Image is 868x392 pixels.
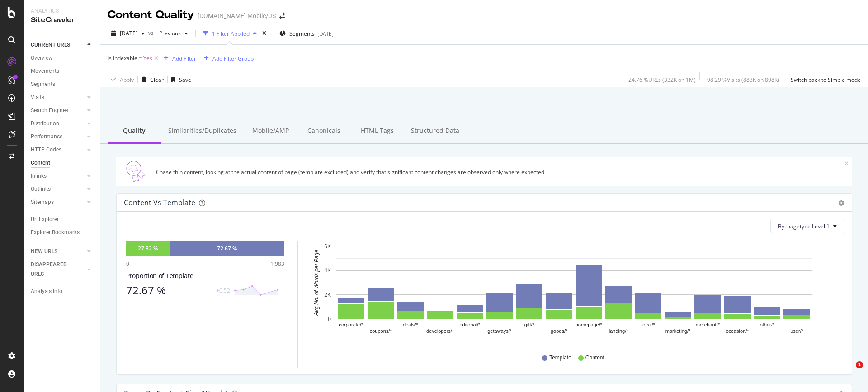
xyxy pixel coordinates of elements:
a: Performance [31,132,85,142]
div: 72.67 % [217,245,237,252]
div: Proportion of Template [126,271,284,280]
div: HTTP Codes [31,145,61,155]
div: Inlinks [31,171,47,181]
div: Structured Data [404,119,467,144]
text: 6K [324,243,331,250]
div: 0 [126,260,129,268]
button: Add Filter Group [200,53,254,64]
div: Search Engines [31,106,68,115]
span: Segments [289,30,315,38]
div: NEW URLS [31,247,57,256]
a: Analysis Info [31,287,94,296]
text: 0 [328,316,331,322]
text: 4K [324,268,331,274]
text: other/* [760,322,775,328]
button: Previous [156,26,192,41]
a: Inlinks [31,171,85,181]
div: 1 Filter Applied [212,30,250,38]
a: Url Explorer [31,215,94,224]
div: DISAPPEARED URLS [31,260,76,279]
button: [DATE] [108,26,148,41]
text: occasion/* [726,329,749,334]
div: Chase thin content, looking at the actual content of page (template excluded) and verify that sig... [156,168,844,176]
text: local/* [642,322,656,328]
text: developers/* [426,329,454,334]
a: Content [31,158,94,168]
div: [DOMAIN_NAME] Mobile/JS [198,11,276,20]
div: [DATE] [317,30,334,38]
text: gift/* [524,322,535,328]
a: CURRENT URLS [31,40,85,50]
text: getaways/* [487,329,512,334]
span: 1 [856,361,863,368]
div: Content vs Template [124,198,195,207]
a: Visits [31,93,85,102]
span: vs [148,29,156,37]
div: Apply [120,76,134,84]
div: Sitemaps [31,198,54,207]
div: 98.29 % Visits ( 883K on 898K ) [707,76,779,84]
a: Search Engines [31,106,85,115]
svg: A chart. [309,241,838,345]
div: SiteCrawler [31,15,93,25]
div: Analysis Info [31,287,62,296]
text: landing/* [609,329,629,334]
div: Clear [150,76,164,84]
div: Add Filter Group [212,55,254,62]
text: 2K [324,292,331,298]
div: Analytics [31,7,93,15]
div: gear [838,200,844,206]
button: Switch back to Simple mode [787,72,861,87]
div: 72.67 % [126,284,211,297]
div: Content [31,158,50,168]
div: 24.76 % URLs ( 332K on 1M ) [628,76,696,84]
div: +0.52 [216,287,230,294]
div: Add Filter [172,55,196,62]
text: homepage/* [576,322,603,328]
span: Previous [156,29,181,37]
text: user/* [790,329,803,334]
img: Quality [120,161,152,183]
button: Apply [108,72,134,87]
div: arrow-right-arrow-left [279,13,285,19]
a: DISAPPEARED URLS [31,260,85,279]
div: Content Quality [108,7,194,23]
a: Sitemaps [31,198,85,207]
div: 27.32 % [138,245,158,252]
div: Save [179,76,191,84]
span: = [139,54,142,62]
div: times [260,29,268,38]
div: Similarities/Duplicates [161,119,244,144]
button: Clear [138,72,164,87]
text: merchant/* [696,322,720,328]
div: Switch back to Simple mode [791,76,861,84]
text: marketing/* [665,329,691,334]
a: Movements [31,66,94,76]
div: Explorer Bookmarks [31,228,80,237]
button: Segments[DATE] [276,26,337,41]
div: CURRENT URLS [31,40,70,50]
div: Url Explorer [31,215,59,224]
div: Quality [108,119,161,144]
a: NEW URLS [31,247,85,256]
div: Canonicals [297,119,350,144]
span: Is Indexable [108,54,137,62]
span: Yes [143,52,152,65]
div: Overview [31,53,52,63]
a: Distribution [31,119,85,128]
span: Template [549,354,571,362]
iframe: Intercom live chat [837,361,859,383]
div: Segments [31,80,55,89]
text: corporate/* [339,322,363,328]
span: Content [585,354,604,362]
a: Segments [31,80,94,89]
button: 1 Filter Applied [199,26,260,41]
text: Avg No. of Words per Page [313,250,320,316]
a: HTTP Codes [31,145,85,155]
div: HTML Tags [350,119,404,144]
text: editorial/* [459,322,481,328]
div: Performance [31,132,62,142]
div: Visits [31,93,44,102]
text: goods/* [551,329,568,334]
